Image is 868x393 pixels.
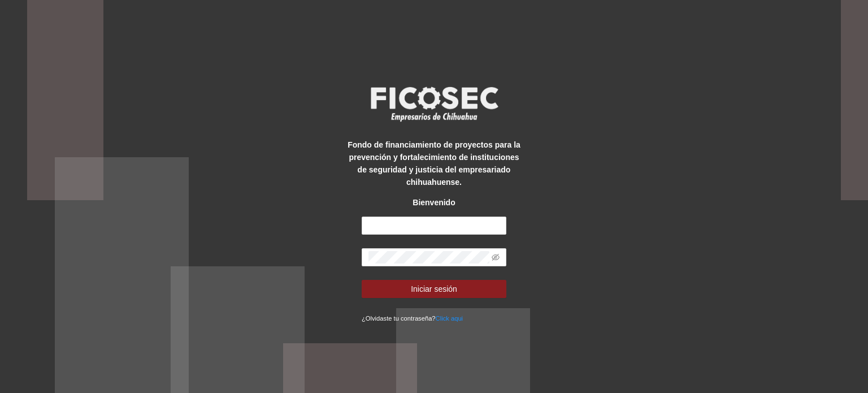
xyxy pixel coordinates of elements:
[413,198,455,207] strong: Bienvenido
[363,83,505,125] img: logo
[436,315,463,322] a: Click aqui
[348,140,520,187] strong: Fondo de financiamiento de proyectos para la prevención y fortalecimiento de instituciones de seg...
[492,253,500,261] span: eye-invisible
[362,280,506,298] button: Iniciar sesión
[411,283,457,295] span: Iniciar sesión
[362,315,463,322] small: ¿Olvidaste tu contraseña?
